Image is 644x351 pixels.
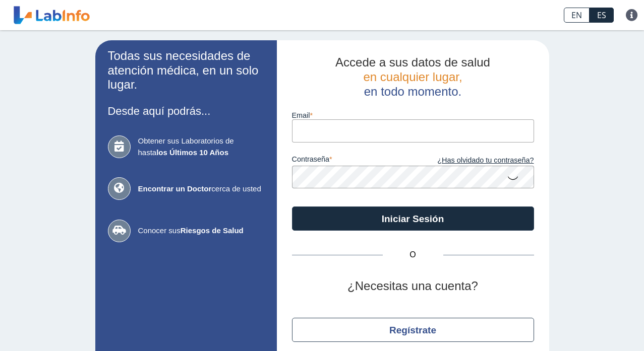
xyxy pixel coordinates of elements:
[108,105,264,117] h3: Desde aquí podrás...
[363,70,462,84] span: en cualquier lugar,
[564,8,590,23] a: EN
[138,135,264,158] span: Obtener sus Laboratorios de hasta
[181,226,244,235] b: Riesgos de Salud
[554,312,633,340] iframe: Help widget launcher
[590,8,614,23] a: ES
[108,49,264,92] h2: Todas sus necesidades de atención médica, en un solo lugar.
[138,183,264,195] span: cerca de usted
[292,206,534,231] button: Iniciar Sesión
[138,225,264,237] span: Conocer sus
[292,279,534,294] h2: ¿Necesitas una cuenta?
[138,184,212,193] b: Encontrar un Doctor
[335,55,490,69] span: Accede a sus datos de salud
[383,249,443,261] span: O
[364,85,461,98] span: en todo momento.
[292,155,413,166] label: contraseña
[292,318,534,342] button: Regístrate
[292,111,534,119] label: email
[156,148,228,157] b: los Últimos 10 Años
[413,155,534,166] a: ¿Has olvidado tu contraseña?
